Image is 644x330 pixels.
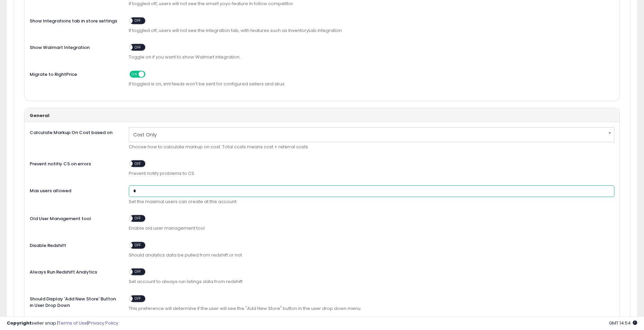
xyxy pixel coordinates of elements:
span: If toggled off, users will not see the smart yoyo feature in follow competitor. [129,1,614,7]
label: Should Display 'Add New Store' Button in User Drop Down [25,294,124,309]
strong: Copyright [7,320,32,326]
span: Cost Only [133,129,601,141]
span: OFF [133,216,143,221]
span: OFF [133,296,143,302]
span: Enable old user management tool [129,225,614,232]
label: Migrate to RightPrice [25,69,124,78]
span: Should analytics data be pulled from redshift or not [129,252,614,259]
a: Terms of Use [58,320,87,326]
span: Set account to always run listings data from redshift [129,279,614,285]
span: OFF [133,161,143,167]
p: Set the maximal users can create at this account [129,199,614,205]
span: This preference will determine if the user will see the "Add New Store" button in the user drop d... [129,306,614,312]
label: Show Walmart Integration [25,42,124,51]
span: ON [130,71,139,77]
span: OFF [133,45,143,50]
h3: General [30,113,614,118]
label: Old User Management tool [25,213,124,222]
a: Privacy Policy [88,320,118,326]
label: Max users allowed [25,185,124,194]
span: OFF [133,18,143,23]
span: OFF [144,71,155,77]
span: Toggle on if you want to show Walmart integration. [129,54,614,61]
label: Always Run Redshift Analytics [25,267,124,276]
label: Disable Redshift [25,240,124,249]
span: Prevent notify problems to CS [129,170,614,177]
p: Choose how to calculate markup on cost. Total costs means cost + referral costs [129,144,614,150]
label: Calculate Markup On Cost based on [25,127,124,136]
div: seller snap | | [7,320,118,327]
span: If toggled off, users will not see the integration tab, with features such as InventoryLab integr... [129,28,614,34]
span: 2025-08-13 14:54 GMT [609,320,637,326]
label: Show Integrations tab in store settings [25,16,124,24]
span: If toggled is on, xml feeds won't be sent for configured sellers and skus [129,81,614,87]
label: Prevent notifiy CS on errors [25,159,124,167]
span: OFF [133,242,143,248]
span: OFF [133,269,143,275]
